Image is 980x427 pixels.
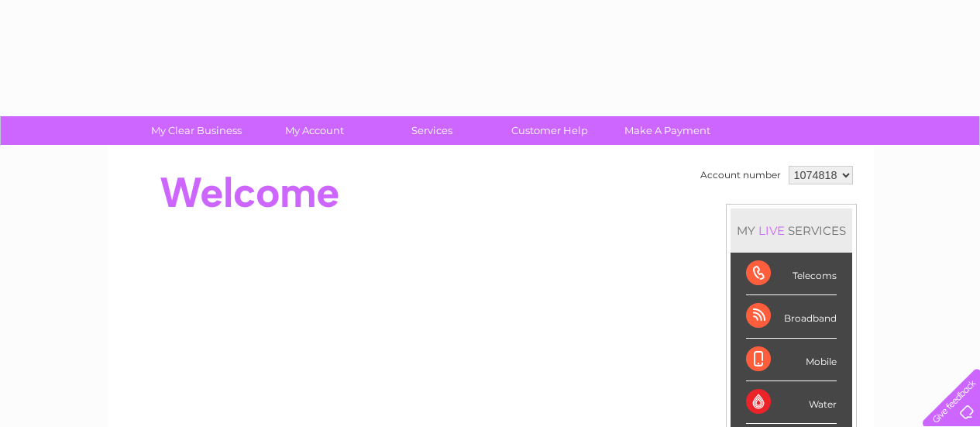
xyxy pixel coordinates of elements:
a: My Account [250,116,378,145]
a: My Clear Business [132,116,260,145]
div: LIVE [755,223,788,238]
a: Make A Payment [603,116,731,145]
div: Telecoms [746,253,837,295]
div: Water [746,381,837,424]
div: Broadband [746,295,837,338]
a: Services [368,116,496,145]
div: MY SERVICES [731,208,852,253]
a: Customer Help [486,116,614,145]
div: Mobile [746,339,837,381]
td: Account number [696,162,785,188]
